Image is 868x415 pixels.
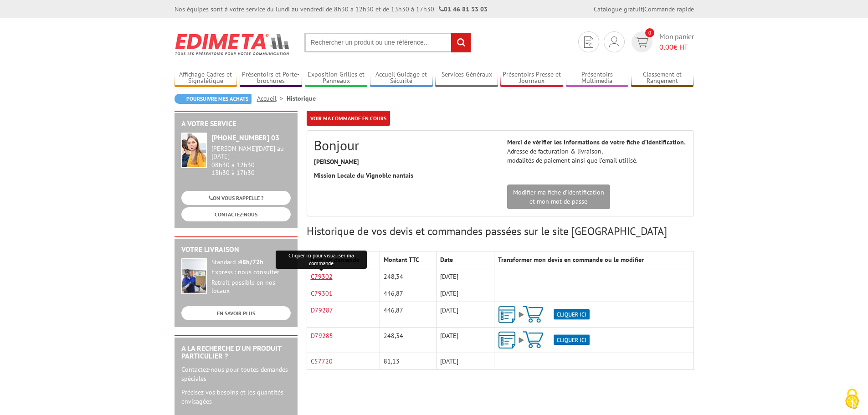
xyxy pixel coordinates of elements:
td: [DATE] [436,328,494,353]
input: Rechercher un produit ou une référence... [304,33,471,52]
th: Date [436,251,494,268]
p: Adresse de facturation & livraison, modalités de paiement ainsi que l’email utilisé. [507,138,687,165]
td: [DATE] [436,302,494,328]
a: Accueil Guidage et Sécurité [370,71,433,86]
strong: [PERSON_NAME] [314,158,359,166]
h3: Historique de vos devis et commandes passées sur le site [GEOGRAPHIC_DATA] [307,225,694,237]
a: Services Généraux [435,71,498,86]
h2: A la recherche d'un produit particulier ? [181,344,291,360]
img: widget-livraison.jpg [181,258,207,294]
strong: 48h/72h [239,258,263,266]
h2: Bonjour [314,138,493,153]
a: Classement et Rangement [631,71,694,86]
img: widget-service.jpg [181,133,207,168]
a: EN SAVOIR PLUS [181,306,291,320]
img: Cookies (fenêtre modale) [841,388,863,410]
a: D79287 [311,306,333,314]
a: Affichage Cadres et Signalétique [175,71,237,86]
h2: A votre service [181,120,291,128]
td: 248,34 [380,268,436,285]
a: ON VOUS RAPPELLE ? [181,191,291,205]
img: devis rapide [609,36,619,47]
a: Commande rapide [644,5,694,13]
strong: [PHONE_NUMBER] 03 [211,133,279,142]
strong: Merci de vérifier les informations de votre fiche d’identification. [507,138,685,146]
a: C79301 [311,289,333,297]
a: Accueil [257,94,287,102]
td: 446,87 [380,302,436,328]
div: 08h30 à 12h30 13h30 à 17h30 [211,145,291,176]
a: C79302 [311,272,333,281]
td: [DATE] [436,353,494,370]
div: Retrait possible en nos locaux [211,279,291,295]
td: [DATE] [436,268,494,285]
a: Modifier ma fiche d'identificationet mon mot de passe [507,184,610,209]
a: C57720 [311,357,333,365]
td: 446,87 [380,285,436,302]
img: Edimeta [175,27,291,61]
img: devis rapide [635,37,648,47]
img: devis rapide [584,36,593,48]
li: Historique [287,94,316,103]
a: Présentoirs Presse et Journaux [500,71,563,86]
a: Voir ma commande en cours [307,111,390,126]
span: 0 [645,28,654,37]
a: Poursuivre mes achats [175,94,252,104]
span: Mon panier [659,31,694,52]
a: Catalogue gratuit [594,5,643,13]
p: Contactez-nous pour toutes demandes spéciales [181,365,291,383]
div: Express : nous consulter [211,268,291,277]
td: [DATE] [436,285,494,302]
a: Exposition Grilles et Panneaux [305,71,368,86]
td: 248,34 [380,328,436,353]
a: D79285 [311,332,333,340]
a: devis rapide 0 Mon panier 0,00€ HT [629,31,694,52]
div: [PERSON_NAME][DATE] au [DATE] [211,145,291,160]
span: 0,00 [659,42,673,51]
td: 81,13 [380,353,436,370]
span: € HT [659,42,694,52]
a: CONTACTEZ-NOUS [181,207,291,221]
div: | [594,5,694,14]
div: Nos équipes sont à votre service du lundi au vendredi de 8h30 à 12h30 et de 13h30 à 17h30 [175,5,488,14]
a: Présentoirs Multimédia [566,71,629,86]
a: Présentoirs et Porte-brochures [240,71,303,86]
img: ajout-vers-panier.png [498,306,590,323]
img: ajout-vers-panier.png [498,331,590,349]
input: rechercher [451,33,471,52]
p: Précisez vos besoins et les quantités envisagées [181,388,291,406]
th: Montant TTC [380,251,436,268]
strong: 01 46 81 33 03 [439,5,488,13]
th: Transformer mon devis en commande ou le modifier [494,251,693,268]
div: Standard : [211,258,291,266]
strong: Mission Locale du Vignoble nantais [314,171,413,179]
button: Cookies (fenêtre modale) [836,384,868,415]
h2: Votre livraison [181,246,291,254]
div: Cliquer ici pour visualiser ma commande [276,251,367,269]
